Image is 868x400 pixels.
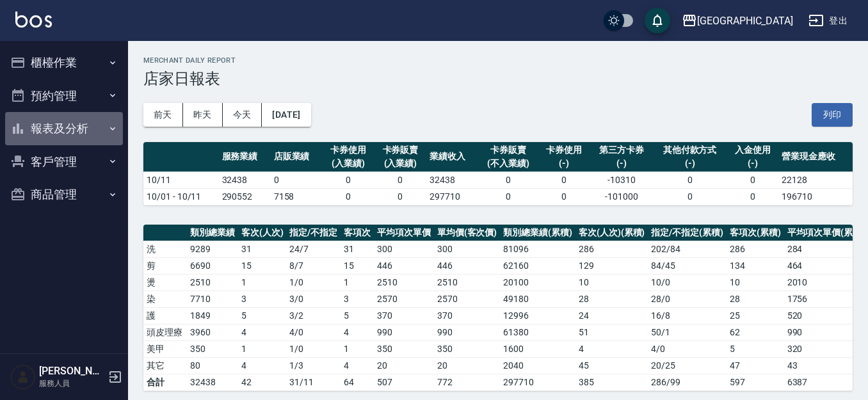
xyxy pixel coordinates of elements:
[187,324,238,340] td: 3960
[590,172,652,188] td: -10310
[374,274,434,291] td: 2510
[374,340,434,357] td: 350
[286,291,341,307] td: 3 / 0
[374,324,434,340] td: 990
[143,307,187,324] td: 護
[434,357,501,374] td: 20
[677,8,798,34] button: [GEOGRAPHIC_DATA]
[341,374,374,390] td: 64
[323,172,374,188] td: 0
[223,103,262,127] button: 今天
[238,257,287,274] td: 15
[219,188,271,205] td: 290552
[575,274,648,291] td: 10
[143,241,187,257] td: 洗
[15,12,52,28] img: Logo
[143,257,187,274] td: 剪
[575,357,648,374] td: 45
[5,112,123,145] button: 報表及分析
[575,340,648,357] td: 4
[648,274,727,291] td: 10 / 0
[500,374,575,390] td: 297710
[500,225,575,241] th: 類別總業績(累積)
[143,324,187,340] td: 頭皮理療
[143,340,187,357] td: 美甲
[187,241,238,257] td: 9289
[143,188,219,205] td: 10/01 - 10/11
[187,374,238,390] td: 32438
[286,257,341,274] td: 8 / 7
[187,357,238,374] td: 80
[341,307,374,324] td: 5
[727,291,784,307] td: 28
[730,143,775,157] div: 入金使用
[341,225,374,241] th: 客項次
[648,307,727,324] td: 16 / 8
[778,142,853,172] th: 營業現金應收
[727,257,784,274] td: 134
[538,172,590,188] td: 0
[434,340,501,357] td: 350
[326,157,371,170] div: (入業績)
[481,157,534,170] div: (不入業績)
[648,340,727,357] td: 4 / 0
[143,291,187,307] td: 染
[323,188,374,205] td: 0
[727,357,784,374] td: 47
[39,378,104,389] p: 服務人員
[426,142,478,172] th: 業績收入
[727,188,778,205] td: 0
[286,241,341,257] td: 24 / 7
[500,324,575,340] td: 61380
[593,157,649,170] div: (-)
[434,291,501,307] td: 2570
[374,225,434,241] th: 平均項次單價
[143,374,187,390] td: 合計
[434,274,501,291] td: 2510
[653,188,727,205] td: 0
[238,374,287,390] td: 42
[648,324,727,340] td: 50 / 1
[426,172,478,188] td: 32438
[727,324,784,340] td: 62
[143,142,853,205] table: a dense table
[778,172,853,188] td: 22128
[575,324,648,340] td: 51
[727,340,784,357] td: 5
[648,257,727,274] td: 84 / 45
[378,143,423,157] div: 卡券販賣
[434,374,501,390] td: 772
[575,241,648,257] td: 286
[187,307,238,324] td: 1849
[143,357,187,374] td: 其它
[648,357,727,374] td: 20 / 25
[727,274,784,291] td: 10
[538,188,590,205] td: 0
[374,241,434,257] td: 300
[5,46,123,79] button: 櫃檯作業
[238,274,287,291] td: 1
[187,274,238,291] td: 2510
[238,357,287,374] td: 4
[5,178,123,211] button: 商品管理
[648,291,727,307] td: 28 / 0
[727,307,784,324] td: 25
[727,172,778,188] td: 0
[778,188,853,205] td: 196710
[500,274,575,291] td: 20100
[183,103,223,127] button: 昨天
[434,225,501,241] th: 單均價(客次價)
[645,8,670,33] button: save
[434,241,501,257] td: 300
[238,340,287,357] td: 1
[478,172,538,188] td: 0
[648,374,727,390] td: 286/99
[187,225,238,241] th: 類別總業績
[500,241,575,257] td: 81096
[143,56,853,65] h2: Merchant Daily Report
[575,225,648,241] th: 客次(人次)(累積)
[374,291,434,307] td: 2570
[143,103,183,127] button: 前天
[374,257,434,274] td: 446
[478,188,538,205] td: 0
